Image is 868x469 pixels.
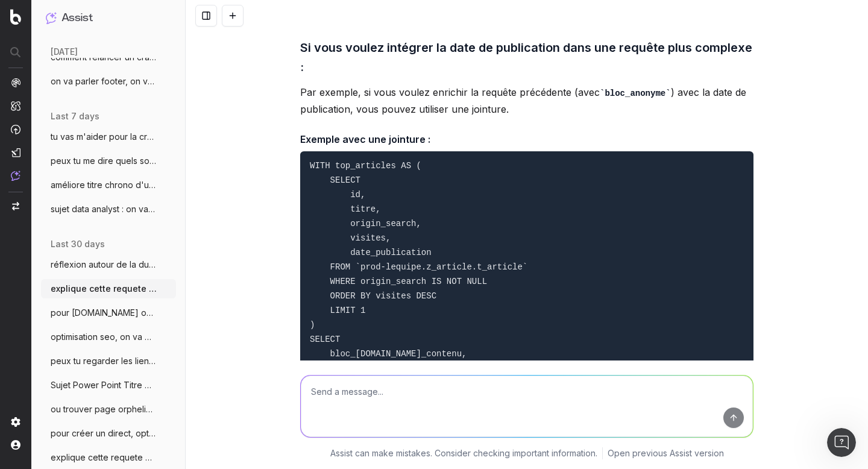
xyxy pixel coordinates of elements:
[300,38,753,77] h3: Si vous voulez intégrer la date de publication dans une requête plus complexe :
[827,428,856,457] iframe: Intercom live chat
[11,101,20,111] img: Intelligence
[41,303,176,323] button: pour [DOMAIN_NAME] on va parler de données
[46,10,171,27] button: Assist
[41,48,176,67] button: comment relancer un crawl ?
[41,351,176,371] button: peux tu regarder les liens entrants, sor
[608,447,724,459] a: Open previous Assist version
[51,427,157,439] span: pour créer un direct, optimise le SEO po
[11,124,20,134] img: Activation
[11,440,20,450] img: My account
[300,132,753,146] h4: Exemple avec une jointure :
[51,131,157,143] span: tu vas m'aider pour la création de [PERSON_NAME]
[41,327,176,347] button: optimisation seo, on va mettre des métad
[51,259,157,271] span: réflexion autour de la durée de durée de
[41,127,176,146] button: tu vas m'aider pour la création de [PERSON_NAME]
[12,202,19,210] img: Switch project
[11,78,20,87] img: Analytics
[600,89,671,98] code: bloc_anonyme
[41,175,176,195] button: améliore titre chrono d'un article : sur
[11,417,20,427] img: Setting
[51,179,157,191] span: améliore titre chrono d'un article : sur
[51,379,157,391] span: Sujet Power Point Titre Discover Aide-mo
[41,448,176,467] button: explique cette requete SQL SELECT DIS
[51,307,157,319] span: pour [DOMAIN_NAME] on va parler de données
[41,424,176,443] button: pour créer un direct, optimise le SEO po
[330,447,597,459] p: Assist can make mistakes. Consider checking important information.
[51,355,157,367] span: peux tu regarder les liens entrants, sor
[51,283,157,295] span: explique cette requete sql : with bloc_
[51,46,78,58] span: [DATE]
[51,238,105,250] span: last 30 days
[41,200,176,219] button: sujet data analyst : on va faire un rap
[41,279,176,298] button: explique cette requete sql : with bloc_
[10,9,21,25] img: Botify logo
[11,171,20,181] img: Assist
[51,452,157,464] span: explique cette requete SQL SELECT DIS
[41,151,176,171] button: peux tu me dire quels sont les fiches jo
[51,403,157,415] span: ou trouver page orpheline liste
[41,255,176,274] button: réflexion autour de la durée de durée de
[46,12,57,24] img: Assist
[41,400,176,419] button: ou trouver page orpheline liste
[51,203,157,215] span: sujet data analyst : on va faire un rap
[51,155,157,167] span: peux tu me dire quels sont les fiches jo
[300,84,753,118] p: Par exemple, si vous voulez enrichir la requête précédente (avec ) avec la date de publication, v...
[51,331,157,343] span: optimisation seo, on va mettre des métad
[51,75,157,87] span: on va parler footer, on va faire une vra
[61,10,93,27] h1: Assist
[41,376,176,395] button: Sujet Power Point Titre Discover Aide-mo
[41,72,176,91] button: on va parler footer, on va faire une vra
[51,110,99,122] span: last 7 days
[11,148,20,157] img: Studio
